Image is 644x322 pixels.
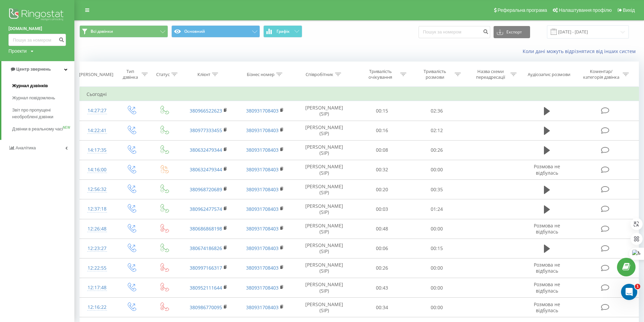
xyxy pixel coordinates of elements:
td: 00:26 [355,258,409,278]
div: 12:16:22 [87,301,108,314]
a: Журнал дзвінків [12,80,74,92]
td: 00:00 [409,219,464,239]
span: Розмова не відбулась [534,262,560,274]
td: [PERSON_NAME] (SIP) [293,160,355,179]
a: 380632479344 [190,166,222,173]
a: 380674186826 [190,245,222,251]
a: 380931708403 [246,284,279,291]
td: 02:36 [409,101,464,121]
td: 00:08 [355,140,409,160]
td: 00:34 [355,298,409,317]
div: [PERSON_NAME] [79,72,113,77]
span: Центр звернень [16,67,51,72]
a: Дзвінки в реальному часіNEW [12,123,74,135]
span: Вихід [623,7,635,13]
td: 00:15 [355,101,409,121]
div: 12:37:18 [87,202,108,216]
div: 14:16:00 [87,163,108,176]
td: 00:26 [409,140,464,160]
a: 380966522623 [190,107,222,114]
span: Реферальна програма [498,7,547,13]
span: Розмова не відбулась [534,301,560,314]
span: Аналiтика [16,145,36,150]
div: 14:22:41 [87,124,108,137]
a: 380931708403 [246,147,279,153]
div: Проекти [8,48,27,54]
div: Аудіозапис розмови [528,72,570,77]
a: Звіт про пропущені необроблені дзвінки [12,104,74,123]
a: 380931708403 [246,127,279,133]
a: 380952111644 [190,284,222,291]
a: 380931708403 [246,245,279,251]
td: [PERSON_NAME] (SIP) [293,258,355,278]
td: [PERSON_NAME] (SIP) [293,298,355,317]
button: Графік [263,25,302,38]
td: 00:43 [355,278,409,298]
iframe: Intercom live chat [621,284,637,300]
div: Назва схеми переадресації [473,69,509,80]
td: [PERSON_NAME] (SIP) [293,101,355,121]
td: 00:00 [409,258,464,278]
div: Співробітник [306,72,333,77]
a: 380977333455 [190,127,222,133]
td: 00:00 [409,298,464,317]
td: 00:20 [355,180,409,199]
span: Розмова не відбулась [534,222,560,235]
td: Сьогодні [80,88,639,101]
span: Звіт про пропущені необроблені дзвінки [12,107,71,120]
td: 00:00 [409,160,464,179]
td: [PERSON_NAME] (SIP) [293,199,355,219]
span: Розмова не відбулась [534,281,560,294]
span: Розмова не відбулась [534,163,560,176]
td: [PERSON_NAME] (SIP) [293,219,355,239]
a: 380968720689 [190,186,222,193]
td: 00:48 [355,219,409,239]
button: Основний [171,25,260,38]
a: 380632479344 [190,147,222,153]
td: 00:03 [355,199,409,219]
div: 14:17:35 [87,144,108,157]
div: Тривалість очікування [362,69,399,80]
td: [PERSON_NAME] (SIP) [293,278,355,298]
a: 380931708403 [246,265,279,271]
td: 00:16 [355,121,409,140]
a: 380931708403 [246,304,279,311]
td: 00:06 [355,239,409,258]
span: Всі дзвінки [91,29,113,34]
span: Дзвінки в реальному часі [12,126,63,132]
button: Всі дзвінки [79,25,168,38]
a: Журнал повідомлень [12,92,74,104]
td: [PERSON_NAME] (SIP) [293,121,355,140]
div: 14:27:27 [87,104,108,117]
span: 1 [635,284,640,289]
td: 00:15 [409,239,464,258]
div: Тип дзвінка [121,69,140,80]
a: 380931708403 [246,107,279,114]
td: 02:12 [409,121,464,140]
img: Ringostat logo [8,7,66,24]
a: 380931708403 [246,206,279,212]
a: 380931708403 [246,166,279,173]
td: [PERSON_NAME] (SIP) [293,239,355,258]
div: Статус [156,72,170,77]
button: Експорт [494,26,530,38]
span: Графік [277,29,290,34]
div: 12:56:32 [87,183,108,196]
div: Бізнес номер [247,72,275,77]
td: 00:32 [355,160,409,179]
span: Журнал повідомлень [12,95,55,101]
a: 380686868198 [190,225,222,232]
input: Пошук за номером [8,34,66,46]
a: Центр звернень [1,61,74,77]
div: 12:17:48 [87,281,108,294]
div: Клієнт [197,72,210,77]
a: 380931708403 [246,225,279,232]
input: Пошук за номером [419,26,490,38]
span: Журнал дзвінків [12,82,48,89]
div: Коментар/категорія дзвінка [581,69,621,80]
td: [PERSON_NAME] (SIP) [293,140,355,160]
a: 380997166317 [190,265,222,271]
div: Тривалість розмови [417,69,453,80]
a: 380986770095 [190,304,222,311]
td: 00:00 [409,278,464,298]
